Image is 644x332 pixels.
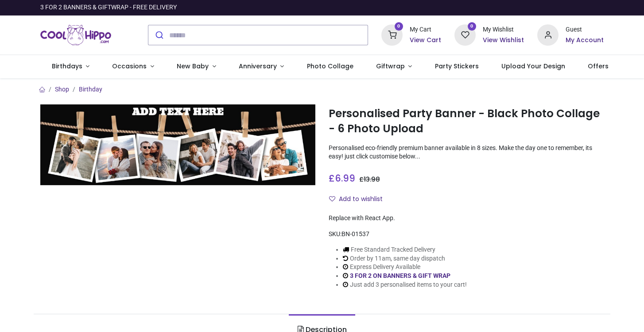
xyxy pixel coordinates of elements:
[52,62,82,71] span: Birthdays
[239,62,277,71] span: Anniversary
[55,86,69,93] a: Shop
[307,62,353,71] span: Photo Collage
[329,192,390,207] button: Add to wishlistAdd to wishlist
[329,106,604,137] h1: Personalised Party Banner - Black Photo Collage - 6 Photo Upload
[329,230,604,239] div: SKU:
[40,23,111,47] a: Logo of Cool Hippo
[365,55,423,78] a: Giftwrap
[501,62,565,71] span: Upload Your Design
[381,31,403,38] a: 0
[343,281,467,289] li: Just add 3 personalised items to your cart!
[588,62,609,71] span: Offers
[329,214,604,223] div: Replace with React App.
[40,55,101,78] a: Birthdays
[177,62,209,71] span: New Baby
[566,36,604,45] a: My Account
[410,25,441,34] div: My Cart
[227,55,295,78] a: Anniversary
[79,86,102,93] a: Birthday
[410,36,441,45] a: View Cart
[329,196,335,202] i: Add to wishlist
[329,144,604,161] p: Personalised eco-friendly premium banner available in 8 sizes. Make the day one to remember, its ...
[40,23,111,47] img: Cool Hippo
[350,272,450,279] a: 3 FOR 2 ON BANNERS & GIFT WRAP
[40,104,315,187] img: Personalised Party Banner - Black Photo Collage - 6 Photo Upload
[148,25,169,45] button: Submit
[468,22,476,31] sup: 0
[40,3,177,12] div: 3 FOR 2 BANNERS & GIFTWRAP - FREE DELIVERY
[364,175,380,184] span: 13.98
[335,172,355,185] span: 6.99
[343,254,467,263] li: Order by 11am, same day dispatch
[341,230,369,237] span: BN-01537
[418,3,604,12] iframe: Customer reviews powered by Trustpilot
[483,25,524,34] div: My Wishlist
[435,62,479,71] span: Party Stickers
[483,36,524,45] a: View Wishlist
[359,175,380,184] span: £
[343,263,467,272] li: Express Delivery Available
[376,62,405,71] span: Giftwrap
[343,245,467,254] li: Free Standard Tracked Delivery
[329,172,355,185] span: £
[566,25,604,34] div: Guest
[454,31,476,38] a: 0
[112,62,147,71] span: Occasions
[166,55,228,78] a: New Baby
[101,55,166,78] a: Occasions
[395,22,403,31] sup: 0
